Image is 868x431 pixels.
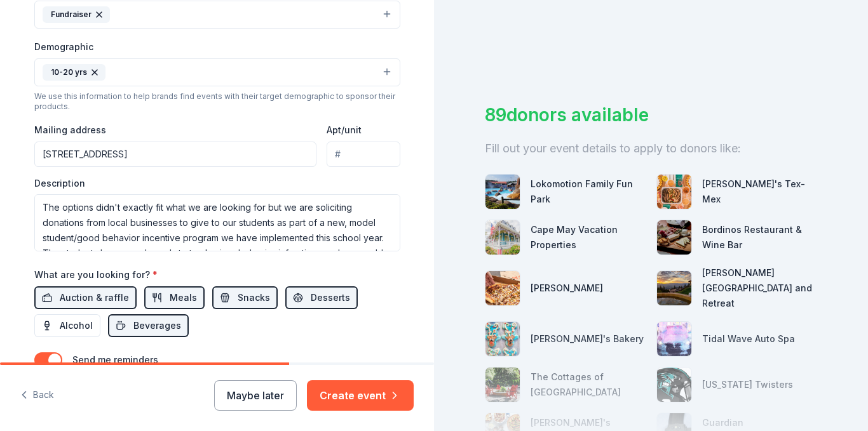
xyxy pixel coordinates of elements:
[34,177,85,190] label: Description
[60,290,129,305] span: Auction & raffle
[702,222,818,253] div: Bordinos Restaurant & Wine Bar
[214,380,297,411] button: Maybe later
[657,220,691,255] img: photo for Bordinos Restaurant & Wine Bar
[212,286,278,309] button: Snacks
[531,176,646,207] div: Lokomotion Family Fun Park
[285,286,358,309] button: Desserts
[72,354,158,365] label: Send me reminders
[327,142,400,167] input: #
[485,175,520,209] img: photo for Lokomotion Family Fun Park
[144,286,205,309] button: Meals
[657,175,691,209] img: photo for Chuy's Tex-Mex
[485,102,817,128] div: 89 donors available
[34,91,400,112] div: We use this information to help brands find events with their target demographic to sponsor their...
[43,64,105,81] div: 10-20 yrs
[34,1,400,29] button: Fundraiser
[657,271,691,305] img: photo for Downing Mountain Lodge and Retreat
[34,41,93,53] label: Demographic
[20,382,54,409] button: Back
[170,290,197,305] span: Meals
[34,58,400,86] button: 10-20 yrs
[60,318,93,333] span: Alcohol
[327,124,362,136] label: Apt/unit
[133,318,181,333] span: Beverages
[307,380,414,411] button: Create event
[34,142,317,167] input: Enter a US address
[34,269,158,281] label: What are you looking for?
[34,286,137,309] button: Auction & raffle
[108,314,189,337] button: Beverages
[34,124,106,136] label: Mailing address
[311,290,350,305] span: Desserts
[485,138,817,159] div: Fill out your event details to apply to donors like:
[34,314,100,337] button: Alcohol
[702,265,818,311] div: [PERSON_NAME] [GEOGRAPHIC_DATA] and Retreat
[531,222,646,253] div: Cape May Vacation Properties
[702,176,818,207] div: [PERSON_NAME]'s Tex-Mex
[485,220,520,255] img: photo for Cape May Vacation Properties
[34,194,400,251] textarea: The options didn't exactly fit what we are looking for but we are soliciting donations from local...
[238,290,270,305] span: Snacks
[531,281,603,296] div: [PERSON_NAME]
[43,6,110,23] div: Fundraiser
[485,271,520,305] img: photo for Casey's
